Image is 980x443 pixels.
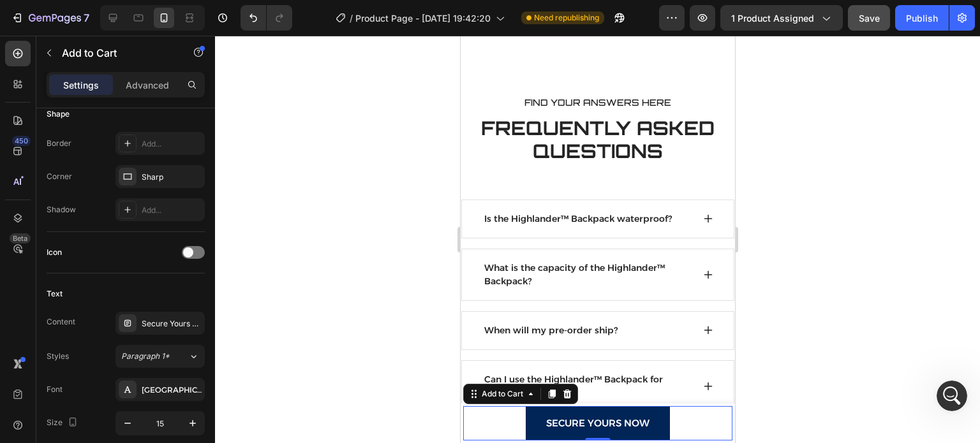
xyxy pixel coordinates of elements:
button: 1 product assigned [720,5,843,31]
iframe: Design area [461,36,735,443]
div: Icon [47,247,62,258]
div: Sharp [142,171,202,183]
div: Secure Yours Now [142,318,202,330]
span: Save [859,13,880,24]
button: 7 [5,5,95,31]
button: Paragraph 1* [115,345,205,368]
div: Publish [906,11,938,25]
p: Add to Cart [62,45,170,61]
span: Paragraph 1* [121,351,170,362]
div: Border [47,138,71,149]
button: Save [848,5,890,31]
div: Shape [47,108,70,120]
button: Publish [895,5,949,31]
div: Styles [47,351,69,362]
div: Text [47,288,63,300]
p: 7 [84,10,89,25]
div: Corner [47,171,72,182]
div: Font [47,384,63,395]
div: Add... [142,138,202,150]
div: Size [47,414,80,432]
p: Settings [63,78,99,92]
div: Undo/Redo [241,5,292,31]
span: Need republishing [534,12,599,24]
div: 450 [12,136,31,146]
span: Product Page - [DATE] 19:42:20 [355,11,491,25]
div: Beta [10,233,31,243]
span: 1 product assigned [731,11,814,25]
div: Add... [142,205,202,216]
div: [GEOGRAPHIC_DATA] [142,384,202,396]
div: Shadow [47,204,76,215]
span: / [350,11,353,25]
div: Content [47,316,75,328]
iframe: Intercom live chat [937,381,967,411]
p: Advanced [126,78,169,92]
